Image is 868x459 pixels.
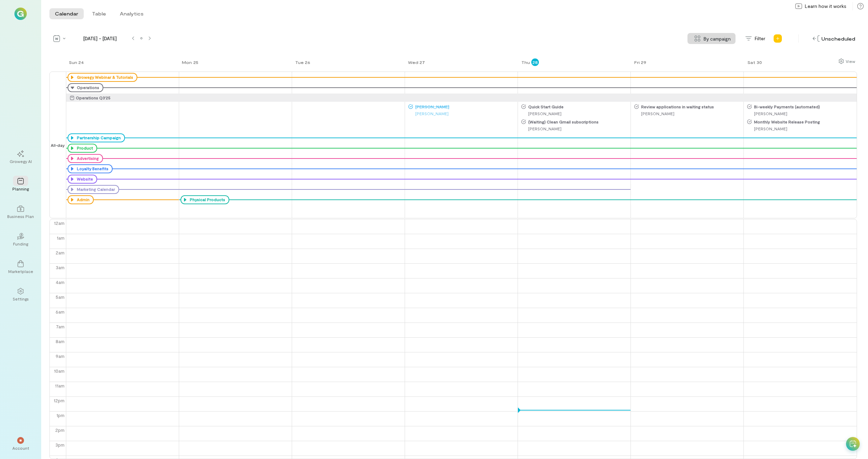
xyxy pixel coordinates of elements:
div: Marketing Calendar [68,185,119,194]
div: Advertising [75,156,99,161]
div: Fri [634,59,640,65]
div: 3am [54,264,66,271]
div: [PERSON_NAME] [634,110,743,117]
div: Marketing Calendar [75,187,115,192]
div: Tue [295,59,304,65]
div: Sat [748,59,755,65]
div: 12am [53,219,66,227]
div: 5am [54,293,66,300]
div: Product [75,145,93,151]
div: Loyalty Benefits [75,166,108,172]
div: 8am [54,338,66,345]
div: Planning [12,186,29,192]
div: Advertising [68,154,103,163]
div: [PERSON_NAME] [521,110,630,117]
div: Settings [13,296,29,302]
span: By campaign [704,35,731,42]
div: 30 [755,58,763,66]
span: [DATE] - [DATE] [71,35,129,42]
div: Admin [75,197,90,203]
a: August 28, 2025 [518,58,540,72]
div: Unscheduled [811,33,857,44]
div: Mon [182,59,192,65]
span: Review applications in waiting status [639,104,743,109]
button: Table [86,8,112,19]
div: Growegy AI [10,159,32,164]
a: Funding [8,227,33,252]
div: Wed [408,59,418,65]
button: Analytics [114,8,149,19]
div: Partnership Campaign [75,135,121,141]
div: [PERSON_NAME] [747,110,856,117]
a: August 27, 2025 [405,58,427,72]
div: 10am [53,367,66,374]
a: August 29, 2025 [631,58,649,72]
div: 3pm [54,441,66,448]
div: Show columns [837,56,857,66]
a: Growegy AI [8,145,33,170]
div: 2pm [54,426,66,434]
div: Growegy Webinar & Tutorials [75,75,133,80]
div: 12pm [52,397,66,404]
span: [PERSON_NAME] [413,104,517,109]
div: Website [75,176,93,182]
button: Calendar [49,8,84,19]
div: 25 [192,58,199,66]
div: Loyalty Benefits [68,164,113,173]
a: August 26, 2025 [292,58,313,72]
div: Operations [68,83,103,92]
div: Partnership Campaign [68,133,125,142]
div: Account [12,445,29,451]
div: Thu [521,59,530,65]
div: Product [68,144,97,153]
div: Website [68,175,97,184]
div: Admin [68,195,94,204]
div: Growegy Webinar & Tutorials [68,73,137,82]
div: [PERSON_NAME] [408,110,517,117]
div: 1pm [55,412,66,419]
a: Business Plan [8,200,33,225]
div: 26 [304,58,311,66]
a: Marketplace [8,255,33,280]
div: Sun [69,59,77,65]
span: (Waiting) Clean Gmail subscriptions [526,119,630,124]
div: Operations Q3'25 [76,94,111,101]
div: 29 [640,58,647,66]
div: 27 [418,58,426,66]
span: Learn how it works [805,3,846,10]
a: Planning [8,172,33,197]
div: 11am [54,382,66,389]
span: Filter [755,35,765,42]
a: August 24, 2025 [66,58,86,72]
div: 7am [55,323,66,330]
div: Funding [13,241,28,247]
div: 1am [55,234,66,241]
div: 2am [54,249,66,256]
div: Physical Products [181,195,229,204]
span: Quick Start Guide [526,104,630,109]
a: August 25, 2025 [178,58,201,72]
span: All-day [49,142,66,148]
div: 28 [531,58,539,66]
div: 9am [54,352,66,360]
span: Monthly Website Release Posting [752,119,856,124]
div: Marketplace [8,269,33,274]
span: Bi-weekly Payments (automated) [752,104,856,109]
div: 24 [77,58,85,66]
div: Operations [75,85,99,90]
div: Add new program [772,33,783,44]
div: View [846,58,855,64]
div: 6am [54,308,66,315]
div: 4am [54,278,66,286]
div: Physical Products [188,197,225,203]
a: August 30, 2025 [744,58,764,72]
div: [PERSON_NAME] [747,125,856,132]
div: [PERSON_NAME] [521,125,630,132]
a: Settings [8,282,33,307]
div: Business Plan [7,214,34,219]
